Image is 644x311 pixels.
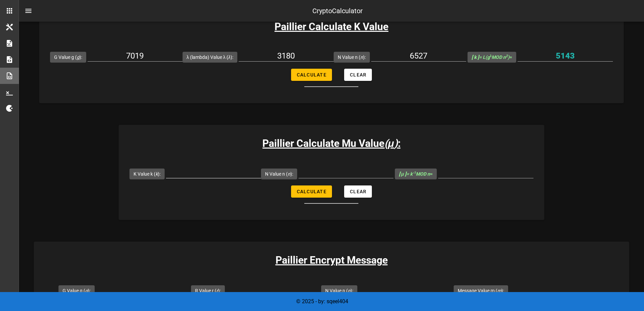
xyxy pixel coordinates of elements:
label: λ (lambda) Value λ ( ): [187,54,233,61]
sup: λ [490,54,492,58]
i: g [77,54,79,60]
span: Calculate [296,189,327,194]
i: = k MOD n [399,171,430,177]
sup: 2 [506,54,508,58]
label: N Value n ( ): [338,54,366,61]
b: [ k ] [472,54,479,60]
button: Calculate [291,69,332,81]
sup: -1 [412,171,416,175]
button: Clear [344,185,372,198]
h3: Paillier Encrypt Message [34,252,629,268]
label: N Value n ( ): [265,171,293,177]
span: Calculate [296,72,327,77]
button: Clear [344,69,372,81]
h3: Paillier Calculate K Value [39,19,624,34]
i: r [216,288,218,293]
i: = L(g MOD n ) [472,54,510,60]
b: [ μ ] [399,171,406,177]
label: G Value g ( ): [63,287,91,294]
i: ( ) [384,137,398,149]
i: n [360,54,363,60]
span: = [472,54,512,60]
label: R Value r ( ): [195,287,221,294]
div: CryptoCalculator [312,6,363,16]
label: G Value g ( ): [54,54,82,61]
h3: Paillier Calculate Mu Value : [119,136,544,151]
label: K Value k ( ): [134,171,161,177]
span: © 2025 - by: sqeel404 [296,298,348,305]
i: m [497,288,501,293]
label: N Value n ( ): [325,287,353,294]
i: g [85,288,88,293]
span: = [399,171,433,177]
i: k [156,171,158,177]
i: n [288,171,290,177]
label: Message Value m ( ): [458,287,504,294]
i: n [348,288,351,293]
b: μ [388,137,394,149]
span: Clear [350,72,366,77]
span: Clear [350,189,366,194]
i: λ [228,54,231,60]
button: Calculate [291,185,332,198]
button: nav-menu-toggle [20,3,37,19]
